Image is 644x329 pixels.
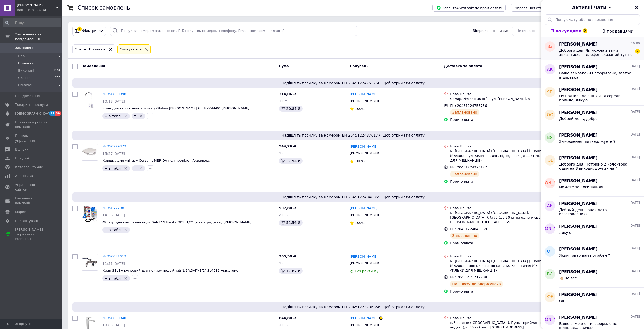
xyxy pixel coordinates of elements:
div: Нова Пошта [450,92,553,96]
span: 305,50 ₴ [279,254,296,258]
span: Налаштування [15,219,41,223]
span: [DATE] [629,178,640,182]
button: ВЗ[PERSON_NAME]16:00Доброго дня. Як можна з вами зв'язатися... телефон вказаний тут не відповідає2 [541,37,644,60]
span: Завантажити звіт по пром-оплаті [436,5,502,10]
span: 0 [59,54,60,58]
div: Заплановано [450,109,479,115]
span: Добрый день,какая дата изготовления? [559,208,633,216]
span: 16:00 [631,41,640,46]
div: [PHONE_NUMBER] [349,212,382,219]
a: [PERSON_NAME] [350,316,378,321]
span: Cума [279,64,289,68]
span: [PERSON_NAME] [559,87,598,93]
span: Без рейтингу [355,269,379,273]
span: [PERSON_NAME] [559,178,598,184]
span: 2 [583,28,587,33]
span: ЮБ [546,294,554,300]
button: Активні чати [555,4,630,11]
div: Заплановано [450,171,479,177]
span: Виконані [18,68,34,73]
span: 100% [355,107,365,111]
a: Фото товару [82,254,98,271]
span: 907,80 ₴ [279,206,296,210]
span: ЕН: 20451224846069 [450,227,487,231]
span: Фільтри [82,28,96,33]
span: Замовлення та повідомлення [15,32,62,41]
span: [DATE] [629,292,640,296]
span: Кран SELBA кульовий для поливу подвійний 1/2″x3/4″x1/2″ SL4086 Аквалюкс [102,268,238,272]
span: [PERSON_NAME] [559,246,598,252]
span: Відгуки [15,147,28,152]
span: Покупець [350,64,369,68]
div: Prom топ [15,237,48,241]
span: Надішліть посилку за номером ЕН 20451224846069, щоб отримати оплату [74,195,632,200]
button: ОГ[PERSON_NAME][DATE]Який товар вам потрiбен ? [541,242,644,265]
div: м. [GEOGRAPHIC_DATA] ([GEOGRAPHIC_DATA].), Поштомат №32062: просп. Червоної Калини, 72а, під'їзд ... [450,259,553,273]
span: Повідомлення [15,94,40,98]
span: Скасовані [18,76,36,80]
span: Замовлення [82,64,105,68]
span: [DATE] [629,315,640,319]
div: Нова Пошта [450,254,553,259]
img: Фото товару [82,144,98,160]
span: 100% [355,221,365,225]
span: ВЗ [547,44,552,50]
span: Замовлення [15,46,36,50]
button: [PERSON_NAME][PERSON_NAME][DATE]можете за посиланням [541,174,644,197]
span: 1 шт. [279,99,288,103]
div: м. [GEOGRAPHIC_DATA] ([GEOGRAPHIC_DATA], [GEOGRAPHIC_DATA].), №77 (до 30 кг на одне місце): вул. ... [450,211,553,225]
span: 19:03[DATE] [102,323,125,327]
div: 51.56 ₴ [279,220,302,226]
a: [PERSON_NAME] [350,92,378,97]
span: [PERSON_NAME] [559,292,598,298]
span: АК [547,203,553,209]
span: + в табл [104,276,121,280]
svg: Видалити мітку [124,228,128,232]
span: + в табл [104,166,121,170]
div: Нова Пошта [450,144,553,149]
button: ЮБ[PERSON_NAME][DATE]Доброго дня. Потрібно 2 колектора, один на 3 виходи, другий на 4 виходи. В н... [541,151,644,174]
span: 844,80 ₴ [279,316,296,320]
a: № 356729473 [102,144,126,148]
span: 39 [55,111,61,116]
span: [DATE] [629,201,640,205]
span: Доброго дня. Як можна з вами зв'язатися... телефон вказаний тут не відповідає [559,48,633,57]
a: Фільтр для очищення води SANTAN Pacific 3PS, 1/2" (з картриджем) [PERSON_NAME] [102,220,252,224]
span: Добрий день, добре [559,117,598,121]
span: [PERSON_NAME] [559,64,598,70]
a: № 356600840 [102,316,126,320]
span: 👆🏼 це все. [559,276,578,280]
span: ЕН: 20400471719708 [450,275,487,279]
div: На шляху до одержувача [450,281,503,287]
span: [DATE] [629,64,640,69]
div: 20.81 ₴ [279,106,302,112]
span: Ваше замовлення оформлено, завтра вiдправка [559,71,633,79]
span: Гаманець компанії [15,196,48,205]
div: Не обрано [517,28,623,34]
span: ВЯ [547,135,553,141]
a: Фото товару [82,92,98,108]
div: Пром-оплата [450,179,553,184]
div: Самар, №4 (до 30 кг): вул. [PERSON_NAME], 3 [450,96,553,101]
div: [PHONE_NUMBER] [349,260,382,267]
span: 544,26 ₴ [279,144,296,148]
a: Кран для зворотнього осмосу Globus [PERSON_NAME] GLLR-55M-00 [PERSON_NAME] [102,106,249,110]
span: АК [547,66,553,72]
div: Нова Пошта [450,206,553,211]
span: Активні чати [572,4,606,11]
a: № 356830898 [102,92,126,96]
div: Пром-оплата [450,117,553,122]
a: [PERSON_NAME] [350,144,378,149]
span: [PERSON_NAME] [559,132,598,138]
button: Управління статусами [511,4,559,12]
span: ОГ [547,249,553,255]
span: ЯП [547,89,553,95]
svg: Видалити мітку [124,276,128,280]
input: Пошук [3,18,61,27]
span: Збережені фільтри: [473,28,508,33]
span: + в табл [104,228,121,232]
span: Замовлення пiдтверджуєте ? [559,139,615,144]
button: ЮБ[PERSON_NAME][DATE]Ок. [541,288,644,310]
